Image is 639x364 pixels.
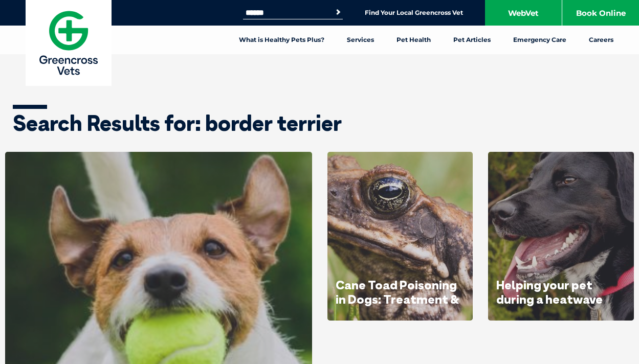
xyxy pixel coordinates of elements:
[13,112,627,134] h1: Search Results for: border terrier
[442,26,502,54] a: Pet Articles
[333,7,343,17] button: Search
[502,26,578,54] a: Emergency Care
[385,26,442,54] a: Pet Health
[365,9,463,17] a: Find Your Local Greencross Vet
[228,26,336,54] a: What is Healthy Pets Plus?
[336,277,459,321] a: Cane Toad Poisoning in Dogs: Treatment & Prevention
[578,26,625,54] a: Careers
[336,26,385,54] a: Services
[496,277,603,307] a: Helping your pet during a heatwave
